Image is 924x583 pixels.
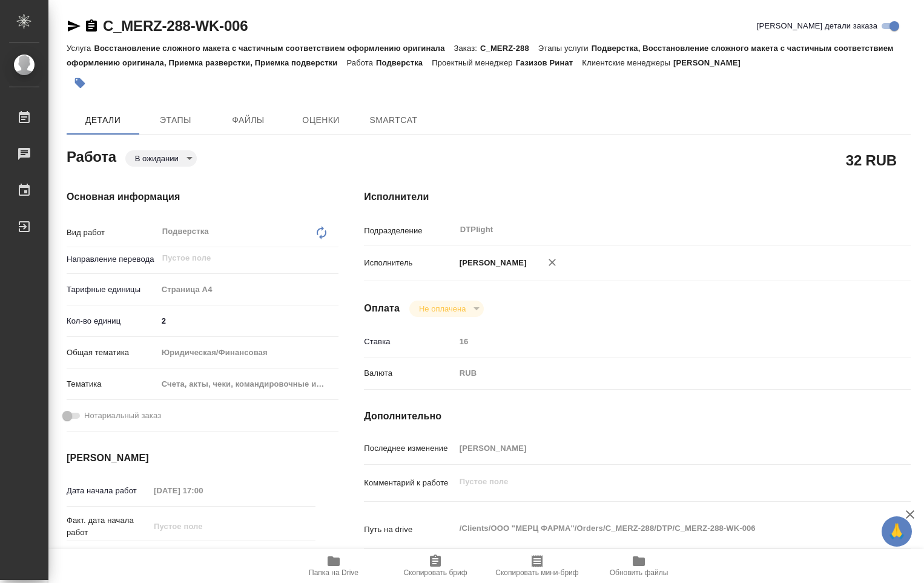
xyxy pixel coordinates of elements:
[539,249,566,276] button: Удалить исполнителя
[582,58,673,67] p: Клиентские менеджеры
[455,439,865,457] input: Пустое поле
[147,113,205,128] span: Этапы
[364,477,455,489] p: Комментарий к работе
[610,568,668,577] span: Обновить файлы
[67,19,81,33] button: Скопировать ссылку для ЯМессенджера
[67,253,157,265] p: Направление перевода
[292,113,350,128] span: Оценки
[365,113,423,128] span: SmartCat
[364,336,455,348] p: Ставка
[150,482,256,499] input: Пустое поле
[67,145,116,167] h2: Работа
[74,113,132,128] span: Детали
[309,568,358,577] span: Папка на Drive
[84,19,99,33] button: Скопировать ссылку
[486,549,588,583] button: Скопировать мини-бриф
[588,549,690,583] button: Обновить файлы
[538,44,592,53] p: Этапы услуги
[673,58,750,67] p: [PERSON_NAME]
[67,546,150,570] p: Срок завершения работ
[67,70,93,96] button: Добавить тэг
[103,18,248,34] a: C_MERZ-288-WK-006
[157,374,339,395] div: Счета, акты, чеки, командировочные и таможенные документы
[364,367,455,379] p: Валюта
[67,485,150,497] p: Дата начала работ
[346,58,376,67] p: Работа
[364,257,455,269] p: Исполнитель
[455,518,865,539] textarea: /Clients/ООО "МЕРЦ ФАРМА"/Orders/C_MERZ-288/DTP/C_MERZ-288-WK-006
[409,301,484,317] div: В ожидании
[67,44,94,53] p: Услуга
[454,44,480,53] p: Заказ:
[403,568,467,577] span: Скопировать бриф
[757,20,877,32] span: [PERSON_NAME] детали заказа
[84,410,161,422] span: Нотариальный заказ
[283,549,384,583] button: Папка на Drive
[67,378,157,390] p: Тематика
[157,312,339,330] input: ✎ Введи что-нибудь
[364,301,400,316] h4: Оплата
[455,257,527,269] p: [PERSON_NAME]
[882,516,912,547] button: 🙏
[67,315,157,327] p: Кол-во единиц
[455,363,865,384] div: RUB
[432,58,515,67] p: Проектный менеджер
[67,451,315,465] h4: [PERSON_NAME]
[455,333,865,350] input: Пустое поле
[364,524,455,536] p: Путь на drive
[364,190,911,204] h4: Исполнители
[886,519,907,544] span: 🙏
[364,409,911,424] h4: Дополнительно
[364,225,455,237] p: Подразделение
[94,44,454,53] p: Восстановление сложного макета с частичным соответствием оформлению оригинала
[219,113,277,128] span: Файлы
[67,284,157,296] p: Тарифные единицы
[67,347,157,359] p: Общая тематика
[516,58,582,67] p: Газизов Ринат
[376,58,432,67] p: Подверстка
[384,549,486,583] button: Скопировать бриф
[161,251,311,265] input: Пустое поле
[495,568,578,577] span: Скопировать мини-бриф
[415,304,469,314] button: Не оплачена
[846,150,897,170] h2: 32 RUB
[150,518,256,535] input: Пустое поле
[364,442,455,455] p: Последнее изменение
[67,515,150,539] p: Факт. дата начала работ
[125,150,197,167] div: В ожидании
[67,190,315,204] h4: Основная информация
[157,279,339,300] div: Страница А4
[480,44,538,53] p: C_MERZ-288
[157,342,339,363] div: Юридическая/Финансовая
[67,227,157,239] p: Вид работ
[131,153,182,164] button: В ожидании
